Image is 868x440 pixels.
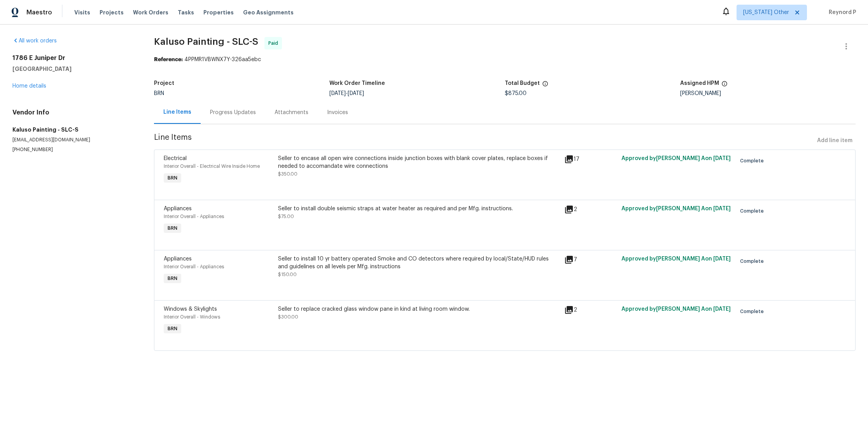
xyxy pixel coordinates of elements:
p: [EMAIL_ADDRESS][DOMAIN_NAME] [12,137,135,143]
span: Tasks [178,10,194,15]
span: Kaluso Painting - SLC-S [154,37,258,46]
div: Invoices [327,109,348,116]
div: 17 [564,155,617,164]
h5: Project [154,81,174,86]
div: [PERSON_NAME] [680,91,856,96]
span: Interior Overall - Electrical Wire Inside Home [164,164,260,169]
div: Seller to replace cracked glass window pane in kind at living room window. [278,305,560,313]
h5: Assigned HPM [680,81,719,86]
span: $75.00 [278,214,294,219]
div: 4PPMR1VBWNX7Y-326aa5ebc [154,56,856,63]
span: Complete [740,257,767,265]
h5: Total Budget [505,81,540,86]
div: 2 [564,305,617,315]
span: BRN [164,174,180,182]
h5: Work Order Timeline [329,81,385,86]
span: BRN [154,91,164,96]
div: Seller to encase all open wire connections inside junction boxes with blank cover plates, replace... [278,155,560,170]
span: Reynord P [826,9,856,16]
span: [DATE] [348,91,364,96]
div: Seller to install 10 yr battery operated Smoke and CO detectors where required by local/State/HUD... [278,255,560,271]
span: [DATE] [713,156,731,161]
span: [DATE] [713,256,731,262]
div: Line Items [163,108,191,116]
span: Windows & Skylights [164,306,217,312]
span: Interior Overall - Appliances [164,264,224,269]
span: Geo Assignments [243,9,294,16]
span: Complete [740,308,767,315]
div: Seller to install double seismic straps at water heater as required and per Mfg. instructions. [278,205,560,213]
span: BRN [164,275,180,282]
span: [US_STATE] Other [743,9,789,16]
span: Line Items [154,134,814,148]
span: Appliances [164,206,192,211]
span: BRN [164,325,180,333]
span: [DATE] [713,206,731,211]
span: Projects [100,9,124,16]
span: $300.00 [278,315,298,319]
span: Approved by [PERSON_NAME] A on [621,256,731,262]
span: Interior Overall - Appliances [164,214,224,219]
div: 7 [564,255,617,264]
span: $350.00 [278,172,297,176]
span: Maestro [26,9,52,16]
a: All work orders [12,38,57,44]
span: Approved by [PERSON_NAME] A on [621,306,731,312]
h2: 1786 E Juniper Dr [12,54,135,62]
a: Home details [12,83,46,89]
h4: Vendor Info [12,109,135,116]
span: Paid [268,39,281,47]
span: Electrical [164,156,187,161]
span: $875.00 [505,91,527,96]
span: Appliances [164,256,192,262]
div: Progress Updates [210,109,256,116]
span: [DATE] [713,306,731,312]
span: Interior Overall - Windows [164,315,220,319]
span: Work Orders [133,9,168,16]
span: $150.00 [278,272,297,277]
span: Visits [74,9,90,16]
span: Properties [203,9,234,16]
span: Approved by [PERSON_NAME] A on [621,156,731,161]
span: The hpm assigned to this work order. [721,81,728,91]
span: - [329,91,364,96]
h5: Kaluso Painting - SLC-S [12,126,135,134]
span: The total cost of line items that have been proposed by Opendoor. This sum includes line items th... [542,81,548,91]
span: BRN [164,224,180,232]
span: Complete [740,157,767,165]
b: Reference: [154,57,183,62]
span: Complete [740,207,767,215]
span: [DATE] [329,91,346,96]
div: 2 [564,205,617,214]
span: Approved by [PERSON_NAME] A on [621,206,731,211]
p: [PHONE_NUMBER] [12,146,135,153]
h5: [GEOGRAPHIC_DATA] [12,65,135,73]
div: Attachments [275,109,308,116]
